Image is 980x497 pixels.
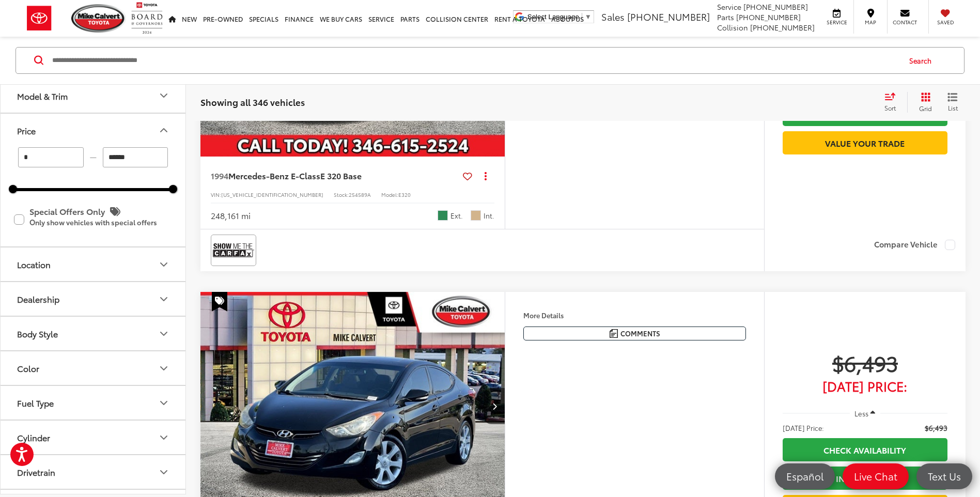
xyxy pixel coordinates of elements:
[450,211,463,221] span: Ext.
[783,131,947,154] a: Value Your Trade
[17,259,51,269] div: Location
[1,79,186,113] button: Model & TrimModel & Trim
[476,167,494,185] button: Actions
[859,19,882,26] span: Map
[783,350,947,376] span: $6,493
[523,312,746,319] h4: More Details
[717,12,734,22] span: Parts
[398,191,411,198] span: E320
[781,470,829,483] span: Español
[71,4,126,33] img: Mike Calvert Toyota
[893,19,917,26] span: Contact
[17,398,54,408] div: Fuel Type
[601,10,625,23] span: Sales
[381,191,398,198] span: Model:
[523,327,746,340] button: Comments
[879,92,907,113] button: Select sort value
[854,409,868,418] span: Less
[907,92,940,113] button: Grid View
[1,351,186,385] button: ColorColor
[29,219,172,226] p: Only show vehicles with special offers
[18,147,84,167] input: minimum Buy price
[158,125,170,137] div: Price
[211,170,459,181] a: 1994Mercedes-Benz E-ClassE 320 Base
[1,247,186,281] button: LocationLocation
[17,126,36,135] div: Price
[899,48,946,73] button: Search
[87,153,100,162] span: —
[783,438,947,461] a: Check Availability
[320,169,362,181] span: E 320 Base
[334,191,349,198] span: Stock:
[211,191,221,198] span: VIN:
[17,363,39,373] div: Color
[940,92,966,113] button: List View
[1,114,186,147] button: PricePrice
[158,362,170,375] div: Color
[1,455,186,489] button: DrivetrainDrivetrain
[925,423,947,433] span: $6,493
[158,293,170,305] div: Dealership
[843,463,909,489] a: Live Chat
[874,240,955,250] label: Compare Vehicle
[1,282,186,316] button: DealershipDealership
[158,466,170,478] div: Drivetrain
[947,103,958,112] span: List
[158,258,170,271] div: Location
[158,431,170,444] div: Cylinder
[923,470,966,483] span: Text Us
[17,467,55,477] div: Drivetrain
[783,381,947,391] span: [DATE] Price:
[213,237,254,264] img: View CARFAX report
[743,2,808,12] span: [PHONE_NUMBER]
[775,463,835,489] a: Español
[221,191,323,198] span: [US_VEHICLE_IDENTIFICATION_NUMBER]
[212,292,227,312] span: Special
[585,13,592,21] span: ▼
[17,91,68,101] div: Model & Trim
[934,19,957,26] span: Saved
[438,210,448,221] span: Green
[717,22,748,33] span: Collision
[211,210,251,222] div: 248,161 mi
[736,12,801,22] span: [PHONE_NUMBER]
[627,10,710,23] span: [PHONE_NUMBER]
[158,328,170,340] div: Body Style
[884,103,896,112] span: Sort
[484,211,494,221] span: Int.
[17,432,50,442] div: Cylinder
[228,169,320,181] span: Mercedes-Benz E-Class
[103,147,168,167] input: maximum Buy price
[158,397,170,409] div: Fuel Type
[783,423,824,433] span: [DATE] Price:
[471,210,481,221] span: Tan
[916,463,972,489] a: Text Us
[211,169,228,181] span: 1994
[17,329,58,338] div: Body Style
[51,48,899,73] input: Search by Make, Model, or Keyword
[620,329,660,338] span: Comments
[1,317,186,350] button: Body StyleBody Style
[158,90,170,102] div: Model & Trim
[717,2,741,12] span: Service
[850,404,881,423] button: Less
[17,294,59,304] div: Dealership
[610,329,618,338] img: Comments
[919,104,932,113] span: Grid
[1,386,186,420] button: Fuel TypeFuel Type
[484,388,505,424] button: Next image
[1,421,186,454] button: CylinderCylinder
[485,172,487,180] span: dropdown dots
[849,470,903,483] span: Live Chat
[200,96,305,108] span: Showing all 346 vehicles
[750,22,815,33] span: [PHONE_NUMBER]
[825,19,848,26] span: Service
[349,191,371,198] span: 254589A
[14,203,172,236] label: Special Offers Only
